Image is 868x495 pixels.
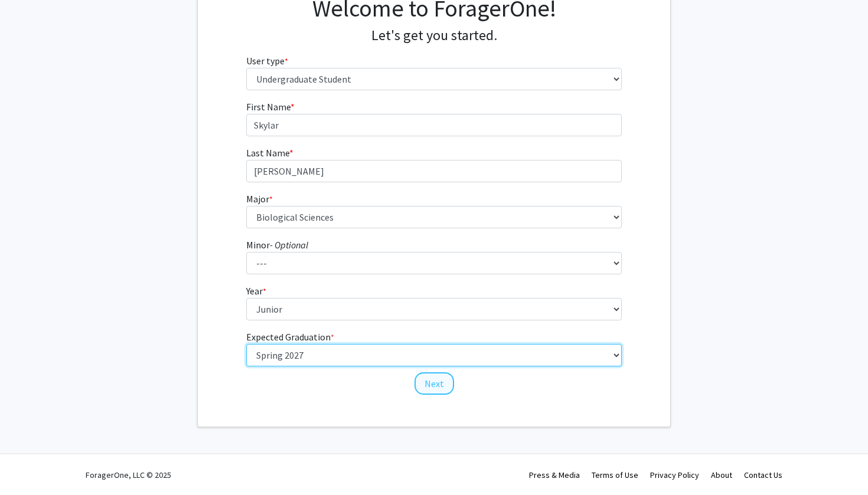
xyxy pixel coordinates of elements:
label: User type [246,54,288,68]
a: About [711,470,732,480]
span: First Name [246,101,291,113]
iframe: Chat [9,442,50,486]
label: Expected Graduation [246,330,334,344]
a: Press & Media [529,470,580,480]
label: Major [246,192,273,206]
h4: Let's get you started. [246,27,622,44]
i: - Optional [270,239,308,251]
label: Minor [246,238,308,252]
a: Terms of Use [592,470,638,480]
label: Year [246,284,266,298]
button: Next [415,372,454,395]
a: Contact Us [744,470,782,480]
span: Last Name [246,147,289,159]
a: Privacy Policy [650,470,699,480]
